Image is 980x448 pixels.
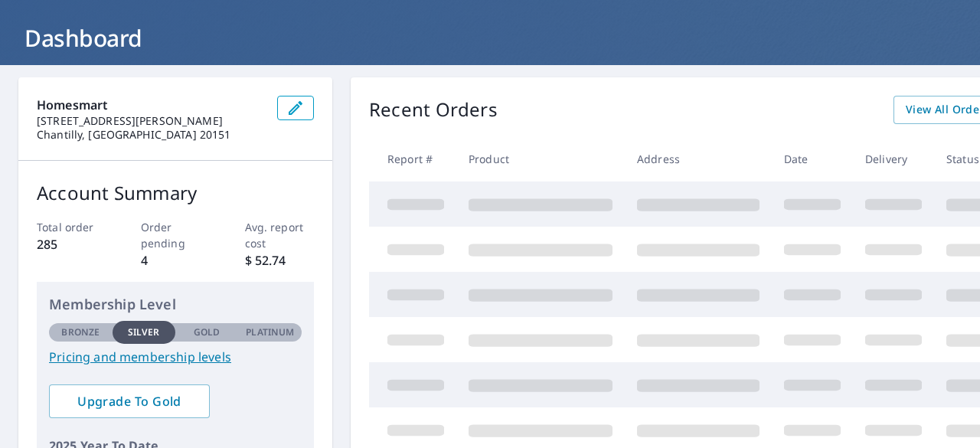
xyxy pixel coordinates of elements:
[61,393,198,410] span: Upgrade To Gold
[246,325,294,339] p: Platinum
[37,235,106,253] p: 285
[625,136,772,181] th: Address
[772,136,853,181] th: Date
[245,219,315,251] p: Avg. report cost
[49,384,210,418] a: Upgrade To Gold
[37,114,265,128] p: [STREET_ADDRESS][PERSON_NAME]
[141,251,211,270] p: 4
[37,96,265,114] p: Homesmart
[369,96,498,124] p: Recent Orders
[61,325,100,339] p: Bronze
[141,219,211,251] p: Order pending
[369,136,456,181] th: Report #
[245,251,315,270] p: $ 52.74
[37,128,265,142] p: Chantilly, [GEOGRAPHIC_DATA] 20151
[49,294,302,315] p: Membership Level
[194,325,220,339] p: Gold
[49,348,302,366] a: Pricing and membership levels
[128,325,160,339] p: Silver
[37,179,314,207] p: Account Summary
[37,219,106,235] p: Total order
[853,136,934,181] th: Delivery
[18,22,962,54] h1: Dashboard
[456,136,625,181] th: Product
